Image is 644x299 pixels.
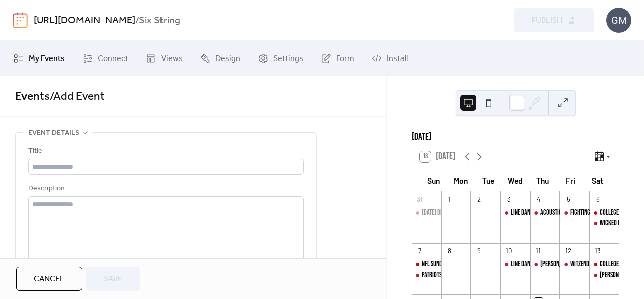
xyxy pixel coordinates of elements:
[422,208,455,218] div: [DATE] BRUNCH
[502,169,529,191] div: Wed
[34,11,135,30] a: [URL][DOMAIN_NAME]
[138,45,190,72] a: Views
[415,247,424,256] div: 7
[251,45,311,72] a: Settings
[412,130,619,145] div: [DATE]
[313,45,362,72] a: Form
[530,259,560,269] div: Eli Young Band
[29,53,65,65] span: My Events
[422,259,450,269] div: NFL SUNDAYS
[422,270,481,280] div: PATRIOTS PRE & POST GAME
[387,53,408,65] span: Install
[139,11,180,30] b: Six String
[540,208,599,218] div: ACOUSTIC LIVE THURSDAYS
[534,247,543,256] div: 11
[584,169,611,191] div: Sat
[474,195,484,204] div: 2
[593,195,602,204] div: 6
[447,169,474,191] div: Mon
[560,259,590,269] div: Witzend
[420,169,447,191] div: Sun
[501,259,530,269] div: LINE DANCING
[28,145,302,157] div: Title
[135,11,139,30] b: /
[600,218,632,228] div: WICKED PEACH
[412,270,441,280] div: PATRIOTS PRE & POST GAME
[34,273,64,285] span: Cancel
[75,45,136,72] a: Connect
[412,259,441,269] div: NFL SUNDAYS
[161,53,183,65] span: Views
[474,247,484,256] div: 9
[563,247,573,256] div: 12
[273,53,303,65] span: Settings
[570,208,606,218] div: Fighting [DATE]
[412,208,441,218] div: SUNDAY BRUNCH
[593,247,602,256] div: 13
[590,270,619,280] div: TIMMY BROWN
[563,195,573,204] div: 5
[560,208,590,218] div: Fighting Friday
[504,247,513,256] div: 10
[336,53,354,65] span: Form
[474,169,502,191] div: Tue
[504,195,513,204] div: 3
[511,259,541,269] div: LINE DANCING
[13,12,28,28] img: logo
[6,45,72,72] a: My Events
[570,259,589,269] div: Witzend
[193,45,248,72] a: Design
[511,208,541,218] div: LINE DANCING
[534,195,543,204] div: 4
[590,259,619,269] div: COLLEGE FOOTBALL SATURDAYS
[28,183,302,195] div: Description
[50,86,105,108] span: / Add Event
[215,53,240,65] span: Design
[445,195,454,204] div: 1
[445,247,454,256] div: 8
[540,259,576,269] div: [PERSON_NAME]
[15,86,50,108] a: Events
[606,8,631,33] div: GM
[529,169,556,191] div: Thu
[501,208,530,218] div: LINE DANCING
[415,195,424,204] div: 31
[600,270,635,280] div: [PERSON_NAME]
[16,267,82,291] button: Cancel
[364,45,415,72] a: Install
[590,208,619,218] div: COLLEGE FOOTBALL SATURDAYS
[590,218,619,228] div: WICKED PEACH
[530,208,560,218] div: ACOUSTIC LIVE THURSDAYS
[556,169,584,191] div: Fri
[28,127,79,139] span: Event details
[98,53,128,65] span: Connect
